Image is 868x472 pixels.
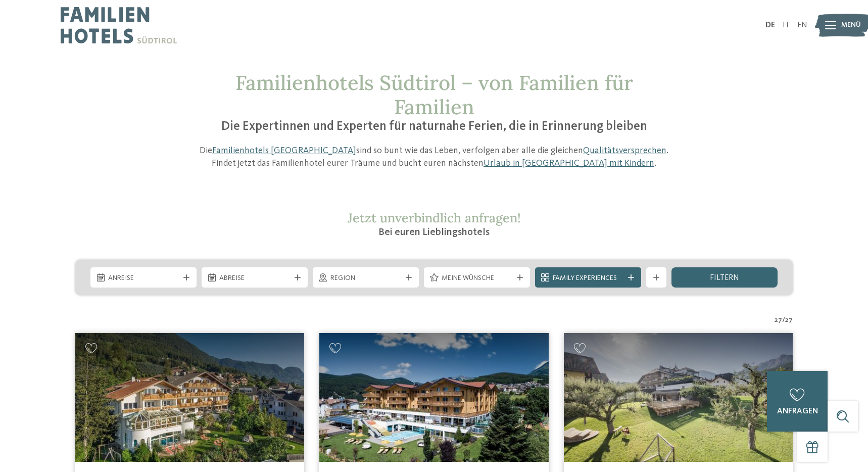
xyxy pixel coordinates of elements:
[442,273,512,284] span: Meine Wünsche
[319,333,548,462] img: Family Home Alpenhof ****
[710,274,739,282] span: filtern
[785,315,793,325] span: 27
[765,21,775,29] a: DE
[212,146,356,155] a: Familienhotels [GEOGRAPHIC_DATA]
[777,407,818,415] span: anfragen
[484,159,654,168] a: Urlaub in [GEOGRAPHIC_DATA] mit Kindern
[564,333,793,462] img: Familienhotels gesucht? Hier findet ihr die besten!
[767,371,828,432] a: anfragen
[75,333,304,462] img: Family Hotel Gutenberg ****
[330,273,401,284] span: Region
[221,120,647,133] span: Die Expertinnen und Experten für naturnahe Ferien, die in Erinnerung bleiben
[783,21,790,29] a: IT
[782,315,785,325] span: /
[219,273,290,284] span: Abreise
[553,273,623,284] span: Family Experiences
[108,273,179,284] span: Anreise
[378,227,490,238] span: Bei euren Lieblingshotels
[841,20,861,30] span: Menü
[797,21,807,29] a: EN
[775,315,782,325] span: 27
[194,145,674,170] p: Die sind so bunt wie das Leben, verfolgen aber alle die gleichen . Findet jetzt das Familienhotel...
[583,146,666,155] a: Qualitätsversprechen
[235,70,633,120] span: Familienhotels Südtirol – von Familien für Familien
[348,210,521,226] span: Jetzt unverbindlich anfragen!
